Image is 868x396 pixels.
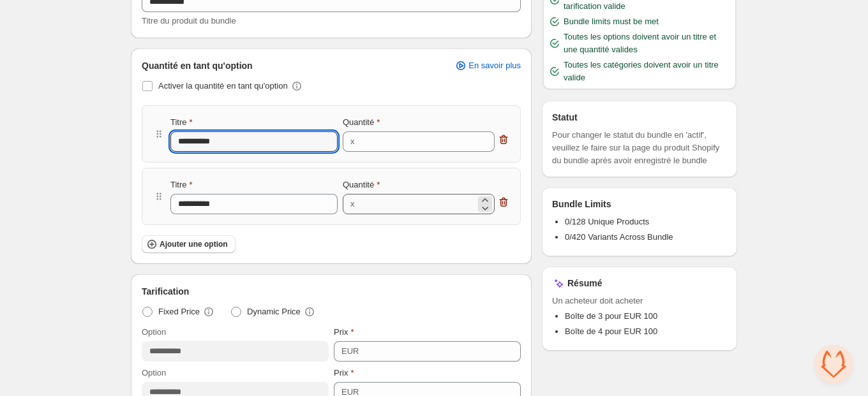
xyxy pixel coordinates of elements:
div: x [350,135,355,148]
div: EUR [341,345,359,358]
a: En savoir plus [447,57,528,75]
span: Quantité en tant qu'option [142,59,253,72]
span: Toutes les options doivent avoir un titre et une quantité valides [564,31,731,56]
span: Activer la quantité en tant qu'option [158,81,288,91]
h3: Bundle Limits [552,198,611,210]
span: Bundle limits must be met [564,15,659,28]
span: 0/420 Variants Across Bundle [565,232,673,242]
label: Quantité [343,116,380,129]
span: 0/128 Unique Products [565,217,649,226]
span: Fixed Price [158,305,200,318]
label: Titre [170,116,193,129]
span: En savoir plus [468,61,521,71]
label: Prix [334,326,354,339]
li: Boîte de 4 pour EUR 100 [565,325,727,338]
button: Ajouter une option [142,235,236,253]
span: Toutes les catégories doivent avoir un titre valide [564,59,731,84]
div: Ouvrir le chat [814,345,853,383]
h3: Résumé [567,277,602,290]
label: Prix [334,367,354,379]
label: Quantité [343,179,380,191]
div: x [350,198,355,210]
span: Dynamic Price [247,305,301,318]
label: Option [142,367,166,379]
span: Ajouter une option [160,239,228,249]
label: Titre [170,179,193,191]
span: Un acheteur doit acheter [552,295,727,307]
h3: Statut [552,111,578,124]
li: Boîte de 3 pour EUR 100 [565,310,727,323]
span: Pour changer le statut du bundle en 'actif', veuillez le faire sur la page du produit Shopify du ... [552,129,727,167]
span: Titre du produit du bundle [142,16,236,26]
label: Option [142,326,166,339]
span: Tarification [142,285,189,298]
